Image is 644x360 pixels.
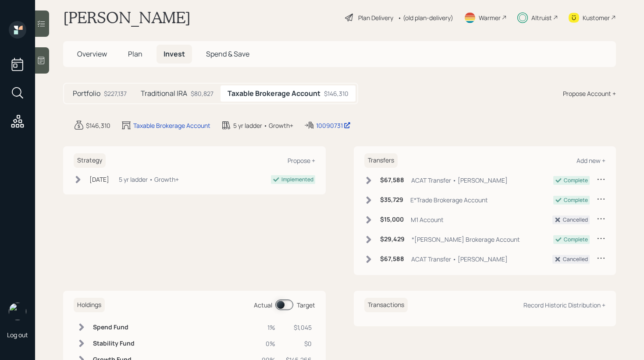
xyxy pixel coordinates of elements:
[380,236,405,243] h6: $29,429
[380,176,404,184] h6: $67,588
[206,49,249,59] span: Spend & Save
[297,300,315,310] div: Target
[262,323,275,332] div: 1%
[583,13,610,22] div: Kustomer
[133,121,210,130] div: Taxable Brokerage Account
[316,121,351,130] div: 10090731
[164,49,185,59] span: Invest
[324,89,349,98] div: $146,310
[104,89,127,98] div: $227,137
[281,176,313,184] div: Implemented
[262,339,275,348] div: 0%
[286,339,312,348] div: $0
[191,89,213,98] div: $80,827
[411,215,444,224] div: M1 Account
[119,175,179,184] div: 5 yr ladder • Growth+
[398,13,453,22] div: • (old plan-delivery)
[74,153,106,168] h6: Strategy
[412,235,520,244] div: *[PERSON_NAME] Brokerage Account
[479,13,501,22] div: Warmer
[531,13,552,22] div: Altruist
[563,216,588,224] div: Cancelled
[9,303,26,320] img: retirable_logo.png
[410,195,488,205] div: E*Trade Brokerage Account
[563,89,616,98] div: Propose Account +
[380,196,403,204] h6: $35,729
[128,49,142,59] span: Plan
[364,153,398,168] h6: Transfers
[523,301,605,309] div: Record Historic Distribution +
[563,255,588,263] div: Cancelled
[228,89,320,98] h5: Taxable Brokerage Account
[254,300,272,310] div: Actual
[364,298,408,312] h6: Transactions
[141,89,187,98] h5: Traditional IRA
[380,216,404,223] h6: $15,000
[233,121,293,130] div: 5 yr ladder • Growth+
[564,196,588,204] div: Complete
[93,324,135,331] h6: Spend Fund
[288,156,315,165] div: Propose +
[358,13,393,22] div: Plan Delivery
[63,8,191,27] h1: [PERSON_NAME]
[89,175,109,184] div: [DATE]
[564,176,588,184] div: Complete
[74,298,105,312] h6: Holdings
[411,254,508,264] div: ACAT Transfer • [PERSON_NAME]
[93,340,135,347] h6: Stability Fund
[380,255,404,263] h6: $67,588
[564,236,588,244] div: Complete
[576,156,605,165] div: Add new +
[77,49,107,59] span: Overview
[7,331,28,339] div: Log out
[411,176,508,185] div: ACAT Transfer • [PERSON_NAME]
[73,89,100,98] h5: Portfolio
[86,121,110,130] div: $146,310
[286,323,312,332] div: $1,045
